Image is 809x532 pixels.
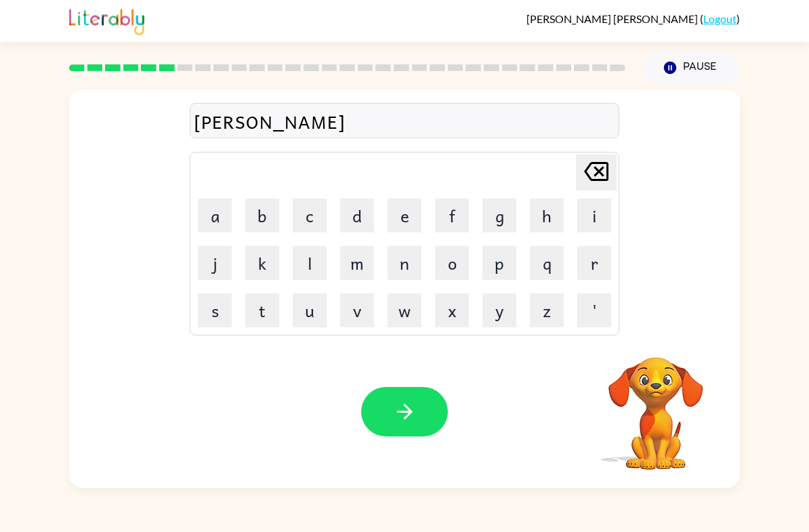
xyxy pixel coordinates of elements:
button: w [388,293,421,327]
button: o [435,246,469,280]
button: d [340,199,374,232]
button: q [530,246,564,280]
button: l [293,246,327,280]
button: h [530,199,564,232]
img: Literably [69,5,144,35]
button: z [530,293,564,327]
button: j [198,246,232,280]
button: b [245,199,279,232]
button: r [577,246,611,280]
button: x [435,293,469,327]
button: a [198,199,232,232]
button: ' [577,293,611,327]
button: y [482,293,516,327]
a: Logout [703,12,737,25]
button: s [198,293,232,327]
button: Pause [642,52,740,83]
video: Your browser must support playing .mp4 files to use Literably. Please try using another browser. [588,336,724,472]
button: g [482,199,516,232]
button: p [482,246,516,280]
button: c [293,199,327,232]
button: t [245,293,279,327]
button: i [577,199,611,232]
button: v [340,293,374,327]
button: f [435,199,469,232]
span: [PERSON_NAME] [PERSON_NAME] [526,12,700,25]
button: n [388,246,421,280]
div: ( ) [526,12,740,25]
button: k [245,246,279,280]
button: e [388,199,421,232]
button: m [340,246,374,280]
button: u [293,293,327,327]
div: [PERSON_NAME] [194,107,615,136]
